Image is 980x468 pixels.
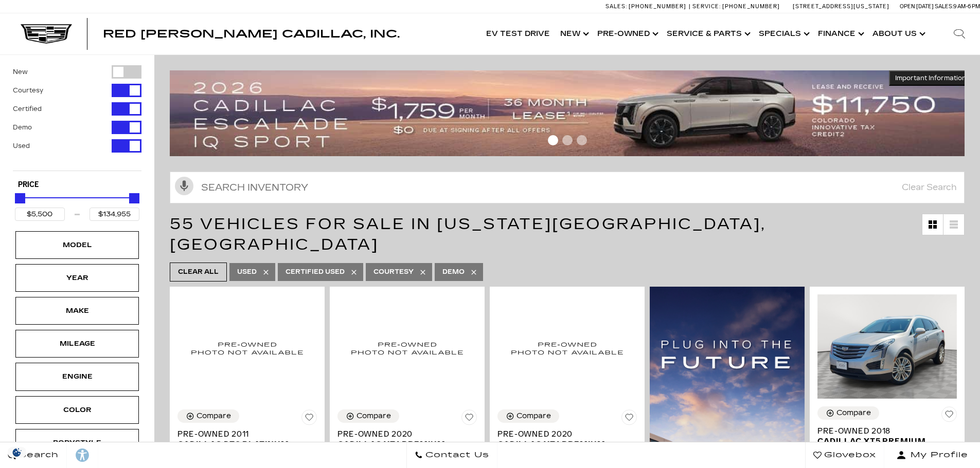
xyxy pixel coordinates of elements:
button: Save Vehicle [621,409,637,429]
img: 2018 Cadillac XT5 Premium Luxury AWD [817,294,957,399]
button: Open user profile menu [884,442,980,468]
img: 2020 Cadillac XT4 Premium Luxury [497,294,637,402]
span: Go to slide 1 [548,135,558,145]
span: Used [237,266,257,278]
img: 2020 Cadillac XT4 Premium Luxury [337,294,477,402]
a: Service & Parts [662,13,754,54]
div: MileageMileage [15,330,139,358]
span: Cadillac XT4 Premium Luxury [497,439,629,460]
div: Maximum Price [129,193,139,203]
button: Important Information [889,70,972,86]
img: Opt-Out Icon [5,447,29,458]
h5: Price [18,180,136,190]
div: ModelModel [15,231,139,259]
label: Demo [13,122,32,133]
button: Save Vehicle [941,406,957,426]
span: Courtesy [373,266,414,278]
span: Glovebox [822,448,876,462]
span: [PHONE_NUMBER] [629,3,686,10]
div: Color [51,404,103,416]
label: Used [13,141,30,151]
a: Red [PERSON_NAME] Cadillac, Inc. [103,29,400,39]
button: Save Vehicle [461,409,477,429]
div: Mileage [51,338,103,349]
span: Pre-Owned 2011 [177,429,309,439]
span: Go to slide 3 [577,135,587,145]
span: Pre-Owned 2020 [497,429,629,439]
input: Minimum [15,208,65,221]
a: Sales: [PHONE_NUMBER] [605,4,689,9]
a: New [555,13,592,54]
span: Sales: [935,3,953,10]
div: Compare [516,411,551,421]
span: Important Information [895,74,966,82]
a: Finance [813,13,867,54]
div: Compare [836,408,871,418]
img: Cadillac Dark Logo with Cadillac White Text [21,24,72,44]
span: Cadillac XT5 Premium Luxury AWD [817,436,949,457]
span: Search [16,448,59,462]
span: Cadillac XT4 Premium Luxury [337,439,469,460]
span: Pre-Owned 2018 [817,426,949,436]
a: Specials [754,13,813,54]
div: Compare [197,411,231,421]
span: Red [PERSON_NAME] Cadillac, Inc. [103,28,400,40]
button: Compare Vehicle [817,406,879,420]
a: Pre-Owned 2011Cadillac DTS Platinum Collection [177,429,317,460]
a: Pre-Owned 2020Cadillac XT4 Premium Luxury [337,429,477,460]
span: Sales: [605,3,627,10]
div: EngineEngine [15,363,139,390]
a: About Us [867,13,929,54]
a: Contact Us [406,442,497,468]
input: Maximum [90,208,139,221]
svg: Click to toggle on voice search [175,177,193,195]
a: EV Test Drive [481,13,555,54]
span: Open [DATE] [900,3,934,10]
div: Price [15,190,139,221]
span: Service: [692,3,721,10]
span: Pre-Owned 2020 [337,429,469,439]
span: [PHONE_NUMBER] [722,3,780,10]
div: YearYear [15,264,139,292]
a: Pre-Owned 2020Cadillac XT4 Premium Luxury [497,429,637,460]
span: 9 AM-6 PM [953,3,980,10]
label: Courtesy [13,85,43,96]
span: Contact Us [423,448,489,462]
a: Glovebox [805,442,884,468]
a: [STREET_ADDRESS][US_STATE] [793,3,889,10]
div: MakeMake [15,297,139,325]
button: Compare Vehicle [497,409,559,423]
span: Demo [442,266,465,278]
a: Pre-Owned [592,13,662,54]
div: Filter by Vehicle Type [13,65,141,171]
span: My Profile [906,448,968,462]
div: BodystyleBodystyle [15,429,139,457]
img: 2011 Cadillac DTS Platinum Collection [177,294,317,402]
section: Click to Open Cookie Consent Modal [5,447,29,458]
div: Year [51,272,103,284]
div: Make [51,305,103,316]
img: 2509-September-FOM-Escalade-IQ-Lease9 [170,70,972,156]
button: Compare Vehicle [337,409,399,423]
input: Search Inventory [170,172,965,203]
div: Bodystyle [51,437,103,448]
div: Engine [51,371,103,382]
div: Minimum Price [15,193,25,203]
span: Clear All [178,266,219,278]
button: Save Vehicle [301,409,317,429]
span: Go to slide 2 [562,135,573,145]
div: ColorColor [15,396,139,424]
button: Compare Vehicle [177,409,239,423]
label: New [13,67,28,77]
a: Service: [PHONE_NUMBER] [689,4,782,9]
span: 55 Vehicles for Sale in [US_STATE][GEOGRAPHIC_DATA], [GEOGRAPHIC_DATA] [170,215,766,254]
div: Model [51,239,103,251]
div: Compare [357,411,391,421]
label: Certified [13,104,42,114]
a: Pre-Owned 2018Cadillac XT5 Premium Luxury AWD [817,426,957,457]
span: Cadillac DTS Platinum Collection [177,439,309,460]
span: Certified Used [286,266,345,278]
